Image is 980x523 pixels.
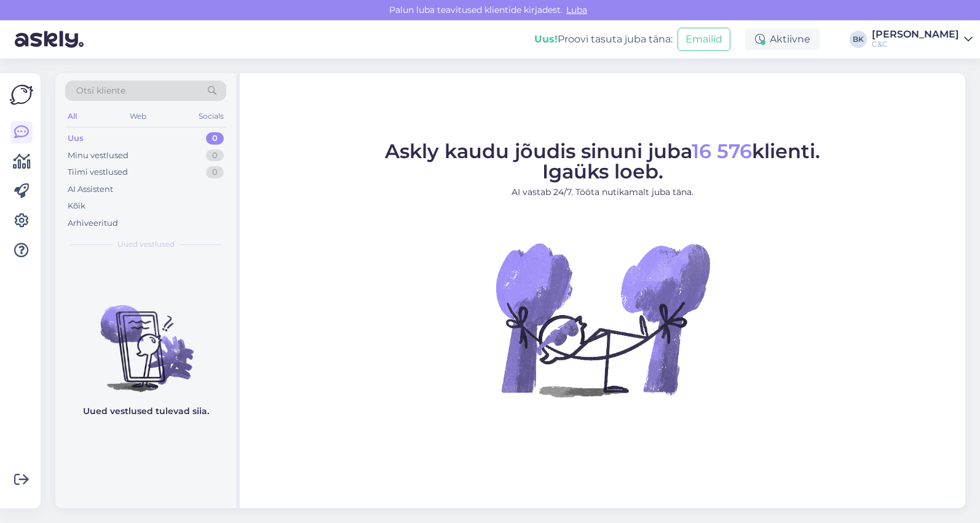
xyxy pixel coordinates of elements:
[65,108,79,124] div: All
[692,139,752,163] span: 16 576
[68,217,118,230] div: Arhiveeritud
[68,183,113,196] div: AI Assistent
[83,405,209,418] p: Uued vestlused tulevad siia.
[563,4,591,15] span: Luba
[68,132,84,145] div: Uus
[206,150,224,162] div: 0
[127,108,149,124] div: Web
[76,84,125,97] span: Otsi kliente
[196,108,226,124] div: Socials
[872,30,973,49] a: [PERSON_NAME]C&C
[745,28,820,50] div: Aktiivne
[385,186,820,199] p: AI vastab 24/7. Tööta nutikamalt juba täna.
[872,30,959,39] div: [PERSON_NAME]
[68,200,85,212] div: Kõik
[872,39,959,49] div: C&C
[10,83,33,106] img: Askly Logo
[68,150,128,162] div: Minu vestlused
[117,239,175,250] span: Uued vestlused
[492,209,713,430] img: No Chat active
[206,132,224,145] div: 0
[678,28,730,51] button: Emailid
[385,139,820,183] span: Askly kaudu jõudis sinuni juba klienti. Igaüks loeb.
[850,31,867,48] div: BK
[68,166,128,178] div: Tiimi vestlused
[206,166,224,178] div: 0
[534,32,673,47] div: Proovi tasuta juba täna:
[55,283,236,394] img: No chats
[534,33,558,45] b: Uus!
